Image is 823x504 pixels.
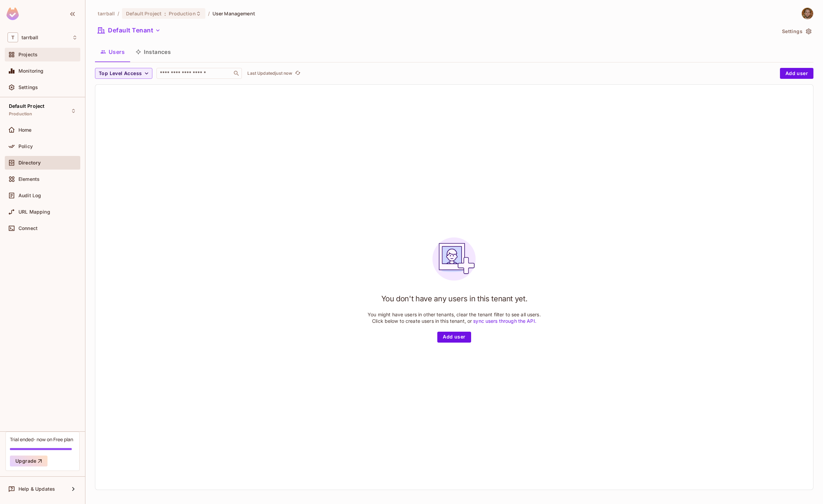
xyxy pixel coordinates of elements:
[95,43,130,60] button: Users
[208,10,210,17] li: /
[95,68,152,79] button: Top Level Access
[6,8,19,20] img: SReyMgAAAABJRU5ErkJggg==
[118,10,119,17] li: /
[779,26,813,37] button: Settings
[437,332,471,343] button: Add user
[22,35,38,40] span: Workspace: tarrball
[99,69,142,78] span: Top Level Access
[18,486,55,492] span: Help & Updates
[164,11,166,16] span: :
[473,318,536,324] a: sync users through the API.
[18,176,40,182] span: Elements
[802,8,813,19] img: Branden Barber
[18,127,32,133] span: Home
[95,25,163,36] button: Default Tenant
[292,69,302,77] span: Click to refresh data
[18,52,38,57] span: Projects
[18,85,38,90] span: Settings
[130,43,176,60] button: Instances
[212,10,255,17] span: User Management
[18,193,41,198] span: Audit Log
[10,456,47,466] button: Upgrade
[293,69,302,77] button: refresh
[9,111,32,117] span: Production
[18,160,41,165] span: Directory
[18,226,38,231] span: Connect
[9,103,44,109] span: Default Project
[169,10,195,17] span: Production
[381,293,527,304] h1: You don't have any users in this tenant yet.
[98,10,115,17] span: the active workspace
[8,32,18,42] span: T
[295,70,301,77] span: refresh
[18,209,50,215] span: URL Mapping
[780,68,813,79] button: Add user
[18,144,33,149] span: Policy
[126,10,162,17] span: Default Project
[10,436,73,443] div: Trial ended- now on Free plan
[368,311,541,324] p: You might have users in other tenants, clear the tenant filter to see all users. Click below to c...
[247,71,292,76] p: Last Updated just now
[18,68,44,74] span: Monitoring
